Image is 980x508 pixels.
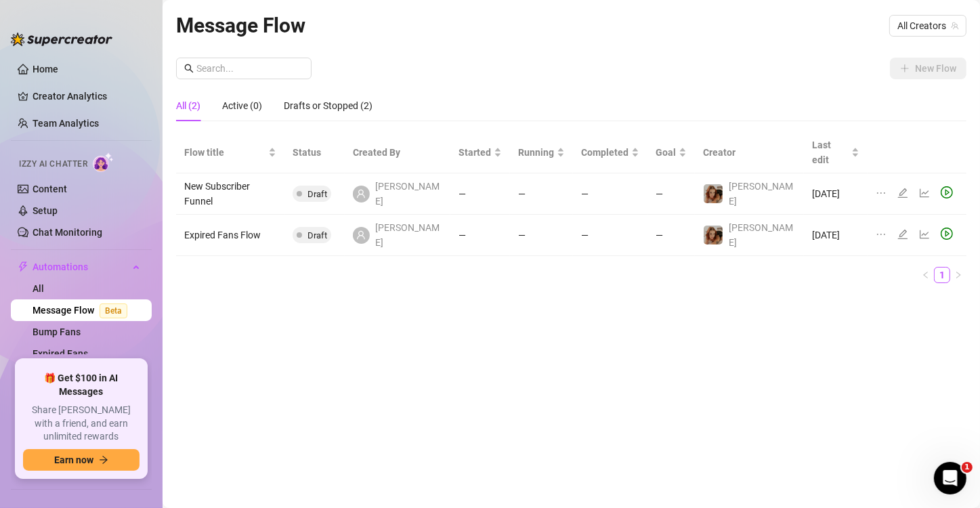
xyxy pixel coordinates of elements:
span: right [954,271,962,279]
th: Status [284,132,345,173]
span: user [356,189,366,198]
span: Earn now [54,454,93,465]
a: Setup [33,205,58,216]
span: Last edit [812,137,849,167]
span: Draft [307,230,327,240]
li: 1 [934,267,950,283]
th: Running [510,132,573,173]
span: Flow title [184,145,265,160]
div: Active (0) [222,98,262,113]
th: Flow title [176,132,284,173]
span: edit [897,188,908,198]
a: Content [33,184,67,194]
td: — [573,215,647,256]
button: right [950,267,966,283]
button: Earn nowarrow-right [23,449,140,471]
td: [DATE] [804,173,868,215]
span: Beta [100,303,127,318]
td: — [647,215,695,256]
li: Next Page [950,267,966,283]
div: All (2) [176,98,200,113]
span: Goal [656,145,676,160]
span: Running [518,145,554,160]
button: New Flow [890,58,966,79]
iframe: Intercom live chat [934,462,966,494]
th: Creator [695,132,804,173]
li: Previous Page [918,267,934,283]
th: Goal [647,132,695,173]
span: thunderbolt [18,261,28,272]
span: line-chart [919,188,930,198]
span: [PERSON_NAME] [729,181,793,207]
span: Izzy AI Chatter [19,158,87,171]
span: Completed [581,145,629,160]
a: Bump Fans [33,326,81,337]
span: user [356,230,366,240]
span: All Creators [897,16,958,36]
span: edit [897,229,908,240]
span: line-chart [919,229,930,240]
article: Message Flow [176,9,305,41]
span: play-circle [941,186,953,198]
span: Started [459,145,491,160]
td: Expired Fans Flow [176,215,284,256]
span: left [922,271,930,279]
span: arrow-right [99,455,108,465]
button: left [918,267,934,283]
input: Search... [196,61,303,76]
span: [PERSON_NAME] [375,179,443,209]
a: Home [33,64,58,75]
span: Share [PERSON_NAME] with a friend, and earn unlimited rewards [23,404,140,444]
th: Last edit [804,132,868,173]
img: Cleo [704,226,723,245]
span: ellipsis [876,188,887,198]
span: play-circle [941,228,953,240]
span: Automations [33,256,129,278]
a: Team Analytics [33,118,99,129]
th: Started [450,132,510,173]
span: [PERSON_NAME] [375,220,443,250]
th: Created By [345,132,451,173]
a: 1 [935,268,950,282]
a: Chat Monitoring [33,227,102,238]
td: — [510,173,573,215]
span: Draft [307,189,327,199]
td: — [573,173,647,215]
td: [DATE] [804,215,868,256]
td: — [450,173,510,215]
span: search [184,64,194,73]
img: logo-BBDzfeDw.svg [11,33,112,46]
td: — [450,215,510,256]
a: Message FlowBeta [33,305,133,316]
a: Expired Fans [33,348,88,359]
th: Completed [573,132,647,173]
span: [PERSON_NAME] [729,222,793,248]
td: New Subscriber Funnel [176,173,284,215]
span: ellipsis [876,229,887,240]
img: Cleo [704,184,723,203]
td: — [510,215,573,256]
span: 1 [962,462,973,473]
td: — [647,173,695,215]
a: Creator Analytics [33,85,141,107]
div: Drafts or Stopped (2) [284,98,372,113]
a: All [33,283,44,294]
img: AI Chatter [93,152,114,172]
span: team [951,22,959,30]
span: 🎁 Get $100 in AI Messages [23,372,140,398]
